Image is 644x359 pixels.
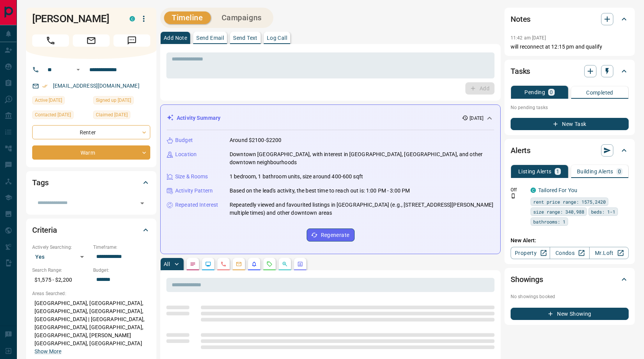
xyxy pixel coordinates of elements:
span: Message [113,34,150,47]
span: Claimed [DATE] [96,111,128,119]
p: Building Alerts [577,169,613,174]
h2: Alerts [511,144,531,157]
span: beds: 1-1 [591,208,615,215]
p: Completed [586,90,613,95]
button: Open [137,198,148,209]
a: [EMAIL_ADDRESS][DOMAIN_NAME] [53,83,140,89]
div: Criteria [32,221,150,239]
p: $1,575 - $2,200 [32,274,89,286]
p: Based on the lead's activity, the best time to reach out is: 1:00 PM - 3:00 PM [230,187,410,195]
svg: Requests [266,261,273,267]
p: Repeated Interest [175,201,218,209]
div: Yes [32,251,89,263]
a: Property [511,247,550,259]
span: Email [73,34,110,47]
h2: Tasks [511,65,530,77]
a: Mr.Loft [589,247,629,259]
p: Add Note [164,35,187,41]
div: Alerts [511,141,629,160]
h2: Showings [511,273,543,286]
svg: Push Notification Only [511,193,516,199]
p: Around $2100-$2200 [230,136,281,144]
div: Renter [32,125,150,139]
p: Log Call [267,35,287,41]
h1: [PERSON_NAME] [32,13,118,25]
div: Fri Sep 05 2025 [93,111,150,121]
button: Show More [34,348,61,356]
p: Budget [175,136,193,144]
p: 1 bedroom, 1 bathroom units, size around 400-600 sqft [230,173,363,181]
div: Tasks [511,62,629,80]
p: Areas Searched: [32,290,150,297]
p: Size & Rooms [175,173,208,181]
span: Active [DATE] [35,96,62,104]
h2: Criteria [32,224,57,236]
p: will reconnect at 12:15 pm and qualify [511,43,629,51]
p: Off [511,186,526,193]
p: [GEOGRAPHIC_DATA], [GEOGRAPHIC_DATA], [GEOGRAPHIC_DATA], [GEOGRAPHIC_DATA], [GEOGRAPHIC_DATA] | [... [32,297,150,358]
div: Warm [32,145,150,160]
svg: Notes [190,261,196,267]
p: 11:42 am [DATE] [511,35,546,41]
p: Actively Searching: [32,244,89,251]
button: New Task [511,118,629,130]
p: Search Range: [32,267,89,274]
p: Listing Alerts [518,169,552,174]
div: condos.ca [531,188,536,193]
p: No pending tasks [511,102,629,113]
svg: Agent Actions [297,261,303,267]
span: Signed up [DATE] [96,96,131,104]
div: Thu Sep 11 2025 [32,111,89,121]
div: Notes [511,10,629,28]
svg: Listing Alerts [251,261,257,267]
p: Activity Summary [177,114,220,122]
button: New Showing [511,308,629,320]
p: Pending [524,90,545,95]
div: Tags [32,173,150,192]
svg: Lead Browsing Activity [205,261,211,267]
p: 0 [550,90,553,95]
div: Showings [511,270,629,289]
svg: Opportunities [282,261,288,267]
div: Activity Summary[DATE] [167,111,494,125]
p: Activity Pattern [175,187,213,195]
p: 1 [556,169,559,174]
span: rent price range: 1575,2420 [533,198,606,206]
a: Tailored For You [538,187,577,193]
p: Budget: [93,267,150,274]
p: 0 [618,169,621,174]
p: Send Email [196,35,224,41]
span: Contacted [DATE] [35,111,71,119]
div: condos.ca [130,16,135,21]
h2: Tags [32,176,48,189]
button: Timeline [164,11,211,24]
span: size range: 340,988 [533,208,584,215]
p: Send Text [233,35,258,41]
p: New Alert: [511,237,629,245]
button: Regenerate [307,228,355,242]
div: Fri Sep 05 2025 [93,96,150,107]
div: Sat Sep 13 2025 [32,96,89,107]
p: Repeatedly viewed and favourited listings in [GEOGRAPHIC_DATA] (e.g., [STREET_ADDRESS][PERSON_NAM... [230,201,494,217]
span: bathrooms: 1 [533,218,565,225]
p: Location [175,150,197,158]
svg: Email Verified [42,83,48,89]
p: [DATE] [470,115,483,122]
span: Call [32,34,69,47]
p: Downtown [GEOGRAPHIC_DATA], with interest in [GEOGRAPHIC_DATA], [GEOGRAPHIC_DATA], and other down... [230,150,494,166]
button: Open [74,65,83,74]
p: No showings booked [511,293,629,300]
svg: Emails [236,261,242,267]
p: All [164,261,170,267]
a: Condos [550,247,589,259]
button: Campaigns [214,11,269,24]
p: Timeframe: [93,244,150,251]
h2: Notes [511,13,531,25]
svg: Calls [220,261,227,267]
